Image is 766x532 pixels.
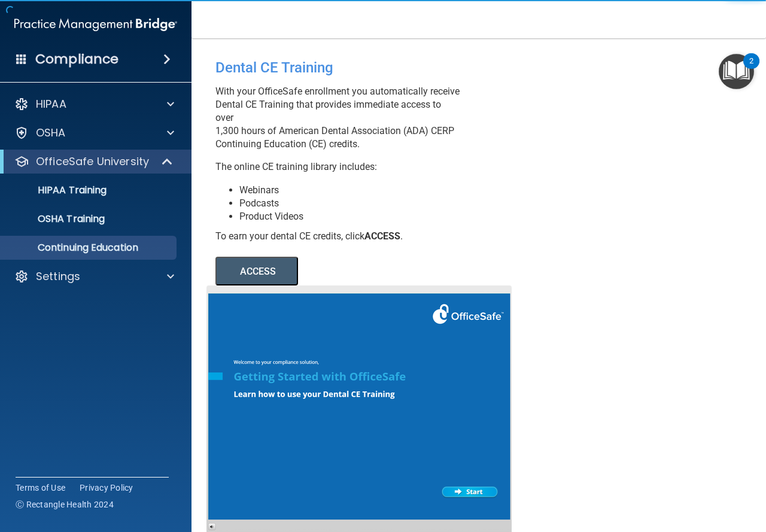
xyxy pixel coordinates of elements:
p: Continuing Education [8,242,171,254]
a: Settings [14,269,174,284]
a: OfficeSafe University [14,154,174,169]
p: With your OfficeSafe enrollment you automatically receive Dental CE Training that provides immedi... [215,85,461,151]
img: PMB logo [14,13,177,37]
iframe: Drift Widget Chat Controller [559,447,752,495]
button: ACCESS [215,257,298,285]
p: OSHA Training [8,213,105,225]
li: Product Videos [239,210,461,223]
a: ACCESS [215,267,543,276]
div: 2 [749,61,753,77]
li: Podcasts [239,197,461,210]
b: ACCESS [364,230,400,242]
li: Webinars [239,184,461,197]
div: To earn your dental CE credits, click . [215,230,461,243]
a: Privacy Policy [80,482,133,494]
a: HIPAA [14,97,174,111]
h4: Compliance [35,51,118,68]
p: Settings [36,269,80,284]
p: OSHA [36,126,66,140]
button: Open Resource Center, 2 new notifications [719,54,754,89]
p: HIPAA Training [8,184,107,196]
p: The online CE training library includes: [215,160,461,174]
div: Dental CE Training [215,50,461,85]
a: Terms of Use [16,482,65,494]
a: OSHA [14,126,174,140]
span: Ⓒ Rectangle Health 2024 [16,498,114,510]
p: OfficeSafe University [36,154,149,169]
p: HIPAA [36,97,66,111]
